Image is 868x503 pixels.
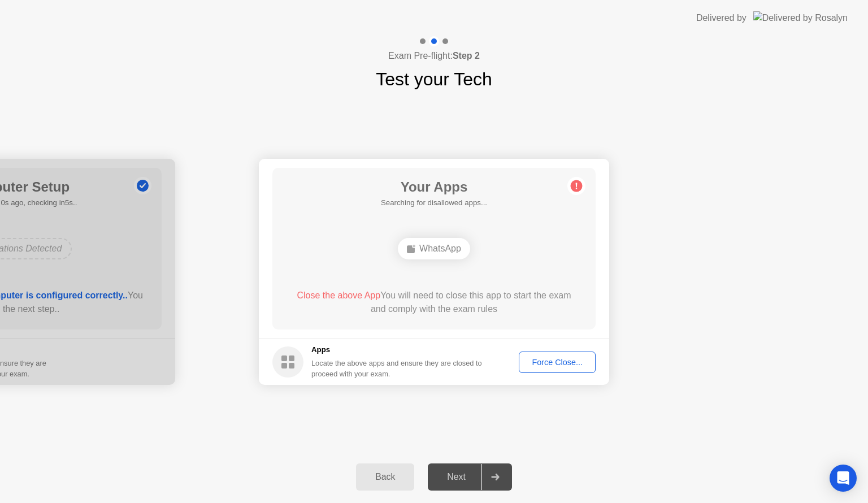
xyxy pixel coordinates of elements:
[289,289,580,316] div: You will need to close this app to start the exam and comply with the exam rules
[696,11,747,25] div: Delivered by
[523,358,592,367] div: Force Close...
[381,177,487,197] h1: Your Apps
[398,238,470,259] div: WhatsApp
[381,197,487,209] h5: Searching for disallowed apps...
[376,66,492,93] h1: Test your Tech
[428,463,512,491] button: Next
[297,290,380,300] span: Close the above App
[388,49,480,63] h4: Exam Pre-flight:
[431,472,481,482] div: Next
[753,11,848,24] img: Delivered by Rosalyn
[311,344,483,355] h5: Apps
[519,352,596,373] button: Force Close...
[356,463,414,491] button: Back
[453,51,480,60] b: Step 2
[311,358,483,379] div: Locate the above apps and ensure they are closed to proceed with your exam.
[359,472,411,482] div: Back
[830,465,857,492] div: Open Intercom Messenger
